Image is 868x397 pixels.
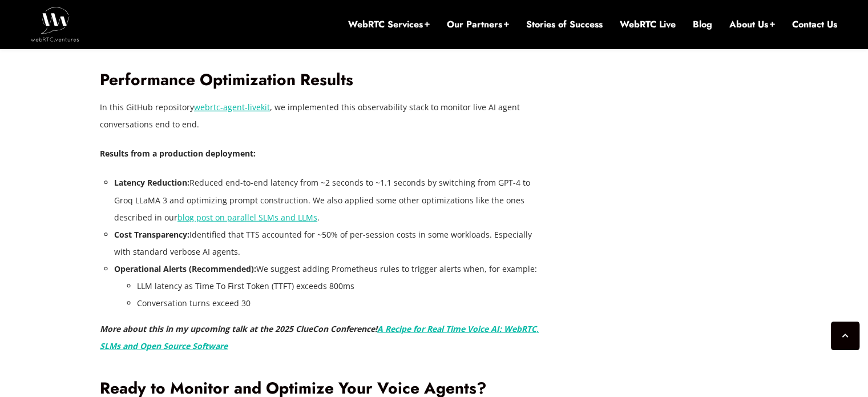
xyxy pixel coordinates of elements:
li: We suggest adding Prometheus rules to trigger alerts when, for example: [114,260,539,312]
li: LLM latency as Time To First Token (TTFT) exceeds 800ms [137,278,539,295]
a: Stories of Success [526,18,603,31]
strong: Results from a production deployment: [100,148,256,159]
img: WebRTC.ventures [31,7,79,41]
a: About Us [729,18,775,31]
li: Conversation turns exceed 30 [137,295,539,312]
p: In this GitHub repository , we implemented this observability stack to monitor live AI agent conv... [100,99,539,133]
strong: Latency Reduction: [114,177,189,188]
li: Identified that TTS accounted for ~50% of per-session costs in some workloads. Especially with st... [114,226,539,260]
a: Our Partners [447,18,509,31]
strong: Operational Alerts (Recommended): [114,263,256,274]
a: Blog [693,18,712,31]
a: WebRTC Live [620,18,676,31]
li: Reduced end-to-end latency from ~2 seconds to ~1.1 seconds by switching from GPT-4 to Groq LLaMA ... [114,174,539,226]
h2: Performance Optimization Results [100,70,539,90]
a: webrtc-agent-livekit [194,102,270,113]
a: WebRTC Services [348,18,430,31]
em: More about this in my upcoming talk at the 2025 ClueCon Conference! [100,323,539,351]
a: blog post on parallel SLMs and LLMs [177,212,317,223]
strong: Cost Transparency: [114,229,189,240]
a: Contact Us [792,18,837,31]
